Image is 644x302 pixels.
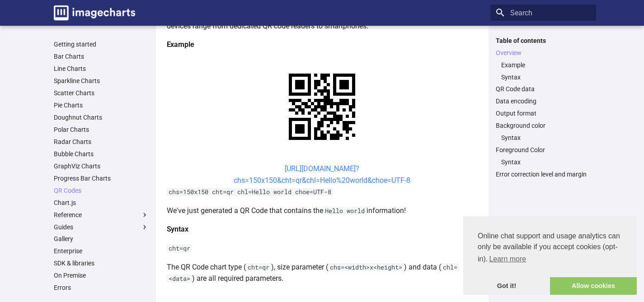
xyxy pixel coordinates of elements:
a: Gallery [54,235,149,243]
nav: Foreground Color [496,158,591,166]
div: cookieconsent [463,216,637,295]
a: Chart.js [54,199,149,207]
a: Pie Charts [54,101,149,109]
a: Getting started [54,40,149,48]
nav: Table of contents [490,37,596,179]
a: Scatter Charts [54,89,149,97]
a: Sparkline Charts [54,77,149,85]
a: QR Code data [496,85,591,93]
a: Polar Charts [54,125,149,134]
input: Search [490,5,596,21]
p: The QR Code chart type ( ), size parameter ( ) and data ( ) are all required parameters. [167,261,478,284]
a: [URL][DOMAIN_NAME]?chs=150x150&cht=qr&chl=Hello%20world&choe=UTF-8 [234,164,410,185]
p: We've just generated a QR Code that contains the information! [167,205,478,217]
img: chart [273,58,371,156]
a: Errors [54,283,149,292]
a: Syntax [501,134,591,142]
a: Syntax [501,158,591,166]
a: Radar Charts [54,138,149,146]
nav: Overview [496,61,591,81]
a: allow cookies [550,277,637,295]
a: learn more about cookies [488,252,527,266]
label: Guides [54,223,149,231]
a: Overview [496,49,591,57]
code: cht=qr [167,244,192,252]
nav: Background color [496,134,591,142]
a: Image-Charts documentation [50,2,139,24]
a: Bar Charts [54,52,149,60]
a: GraphViz Charts [54,162,149,170]
h4: Example [167,39,478,51]
a: Enterprise [54,247,149,255]
label: Table of contents [490,37,596,45]
a: Data encoding [496,97,591,105]
code: Hello world [323,207,367,215]
a: QR Codes [54,186,149,195]
code: chs=<width>x<height> [328,263,404,271]
h4: Syntax [167,223,478,235]
a: Line Charts [54,65,149,73]
a: Progress Bar Charts [54,174,149,182]
a: Doughnut Charts [54,113,149,121]
a: Error correction level and margin [496,170,591,178]
a: Example [501,61,591,69]
a: Syntax [501,73,591,81]
a: On Premise [54,271,149,279]
img: logo [54,5,135,20]
a: Output format [496,109,591,117]
a: Foreground Color [496,146,591,154]
a: dismiss cookie message [463,277,550,295]
span: Online chat support and usage analytics can only be available if you accept cookies (opt-in). [478,231,622,266]
code: chs=150x150 cht=qr chl=Hello world choe=UTF-8 [167,188,333,196]
a: Bubble Charts [54,150,149,158]
label: Reference [54,211,149,219]
a: SDK & libraries [54,259,149,267]
a: Background color [496,121,591,130]
code: cht=qr [246,263,271,271]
